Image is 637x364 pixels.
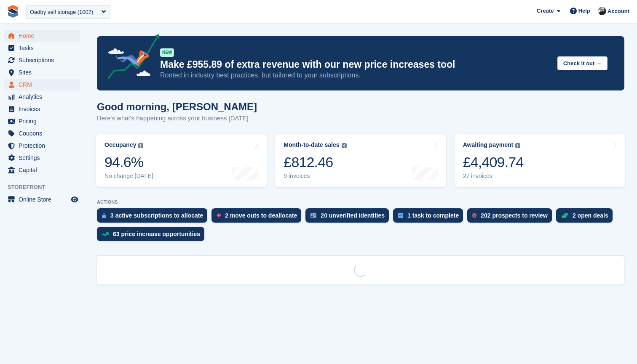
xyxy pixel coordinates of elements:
[4,194,80,205] a: menu
[4,91,80,103] a: menu
[4,79,80,90] a: menu
[463,173,524,180] div: 27 invoices
[97,227,209,245] a: 63 price increase opportunities
[7,5,19,18] img: stora-icon-8386f47178a22dfd0bd8f6a31ec36ba5ce8667c1dd55bd0f319d3a0aa187defe.svg
[101,34,160,82] img: price-adjustments-announcement-icon-8257ccfd72463d97f412b2fc003d46551f7dbcb40ab6d574587a9cd5c0d94...
[393,208,467,227] a: 1 task to complete
[160,48,174,57] div: NEW
[284,173,346,180] div: 9 invoices
[96,134,267,187] a: Occupancy 94.6% No change [DATE]
[97,101,257,112] h1: Good morning, [PERSON_NAME]
[19,194,69,205] span: Online Store
[97,199,624,205] p: ACTIONS
[608,7,629,16] span: Account
[4,30,80,42] a: menu
[30,8,93,16] div: Oadby self storage (1007)
[4,103,80,115] a: menu
[305,208,393,227] a: 20 unverified identities
[70,194,80,205] a: Preview store
[275,134,446,187] a: Month-to-date sales £812.46 9 invoices
[556,208,617,227] a: 2 open deals
[472,213,476,218] img: prospect-51fa495bee0391a8d652442698ab0144808aea92771e9ea1ae160a38d050c398.svg
[217,213,221,218] img: move_outs_to_deallocate_icon-f764333ba52eb49d3ac5e1228854f67142a1ed5810a6f6cc68b1a99e826820c5.svg
[19,164,69,176] span: Capital
[557,56,608,70] button: Check it out →
[4,128,80,139] a: menu
[97,208,211,227] a: 3 active subscriptions to allocate
[19,30,69,42] span: Home
[284,154,346,171] div: £812.46
[19,91,69,103] span: Analytics
[578,7,590,15] span: Help
[467,208,556,227] a: 202 prospects to review
[160,58,551,71] p: Make £955.89 of extra revenue with our new price increases tool
[4,140,80,151] a: menu
[4,42,80,54] a: menu
[481,212,548,219] div: 202 prospects to review
[455,134,625,187] a: Awaiting payment £4,409.74 27 invoices
[284,141,339,149] div: Month-to-date sales
[398,213,403,218] img: task-75834270c22a3079a89374b754ae025e5fb1db73e45f91037f5363f120a921f8.svg
[19,128,69,139] span: Coupons
[561,213,568,218] img: deal-1b604bf984904fb50ccaf53a9ad4b4a5d6e5aea283cecdc64d6e3604feb123c2.svg
[19,66,69,78] span: Sites
[104,154,153,171] div: 94.6%
[211,208,305,227] a: 2 move outs to deallocate
[515,143,520,148] img: icon-info-grey-7440780725fd019a000dd9b08b2336e03edf1995a4989e88bcd33f0948082b44.svg
[8,183,84,191] span: Storefront
[19,54,69,66] span: Subscriptions
[4,164,80,176] a: menu
[113,231,200,237] div: 63 price increase opportunities
[102,232,109,236] img: price_increase_opportunities-93ffe204e8149a01c8c9dc8f82e8f89637d9d84a8eef4429ea346261dce0b2c0.svg
[110,212,203,219] div: 3 active subscriptions to allocate
[104,141,136,149] div: Occupancy
[321,212,385,219] div: 20 unverified identities
[573,212,608,219] div: 2 open deals
[138,143,143,148] img: icon-info-grey-7440780725fd019a000dd9b08b2336e03edf1995a4989e88bcd33f0948082b44.svg
[310,213,316,218] img: verify_identity-adf6edd0f0f0b5bbfe63781bf79b02c33cf7c696d77639b501bdc392416b5a36.svg
[97,114,257,123] p: Here's what's happening across your business [DATE]
[102,213,106,218] img: active_subscription_to_allocate_icon-d502201f5373d7db506a760aba3b589e785aa758c864c3986d89f69b8ff3...
[19,140,69,151] span: Protection
[19,103,69,115] span: Invoices
[225,212,297,219] div: 2 move outs to deallocate
[342,143,347,148] img: icon-info-grey-7440780725fd019a000dd9b08b2336e03edf1995a4989e88bcd33f0948082b44.svg
[463,141,514,149] div: Awaiting payment
[19,79,69,90] span: CRM
[598,7,606,15] img: Tom Huddleston
[463,154,524,171] div: £4,409.74
[160,71,551,80] p: Rooted in industry best practices, but tailored to your subscriptions.
[4,152,80,164] a: menu
[104,173,153,180] div: No change [DATE]
[4,54,80,66] a: menu
[4,115,80,127] a: menu
[407,212,459,219] div: 1 task to complete
[4,66,80,78] a: menu
[537,7,554,15] span: Create
[19,42,69,54] span: Tasks
[19,115,69,127] span: Pricing
[19,152,69,164] span: Settings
